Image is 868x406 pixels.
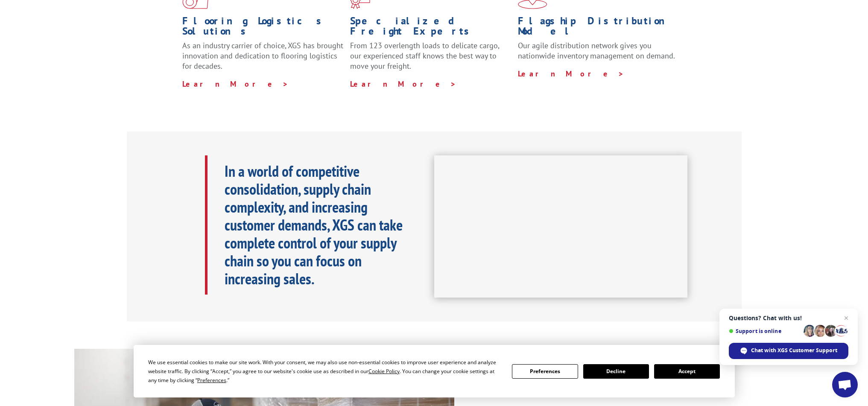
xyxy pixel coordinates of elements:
[225,161,403,289] b: In a world of competitive consolidation, supply chain complexity, and increasing customer demands...
[148,358,502,385] div: We use essential cookies to make our site work. With your consent, we may also use non-essential ...
[350,79,456,89] a: Learn More >
[368,368,400,375] span: Cookie Policy
[729,315,848,321] span: Questions? Chat with us!
[841,313,851,323] span: Close chat
[729,343,848,359] div: Chat with XGS Customer Support
[654,364,720,379] button: Accept
[182,41,343,71] span: As an industry carrier of choice, XGS has brought innovation and dedication to flooring logistics...
[518,69,624,79] a: Learn More >
[134,345,735,397] div: Cookie Consent Prompt
[350,16,511,41] h1: Specialized Freight Experts
[751,347,837,354] span: Chat with XGS Customer Support
[832,372,858,397] div: Open chat
[197,377,226,384] span: Preferences
[583,364,649,379] button: Decline
[512,364,578,379] button: Preferences
[729,328,801,334] span: Support is online
[518,16,679,41] h1: Flagship Distribution Model
[518,41,675,61] span: Our agile distribution network gives you nationwide inventory management on demand.
[350,41,511,79] p: From 123 overlength loads to delicate cargo, our experienced staff knows the best way to move you...
[434,155,687,298] iframe: XGS Logistics Solutions
[182,16,344,41] h1: Flooring Logistics Solutions
[182,79,289,89] a: Learn More >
